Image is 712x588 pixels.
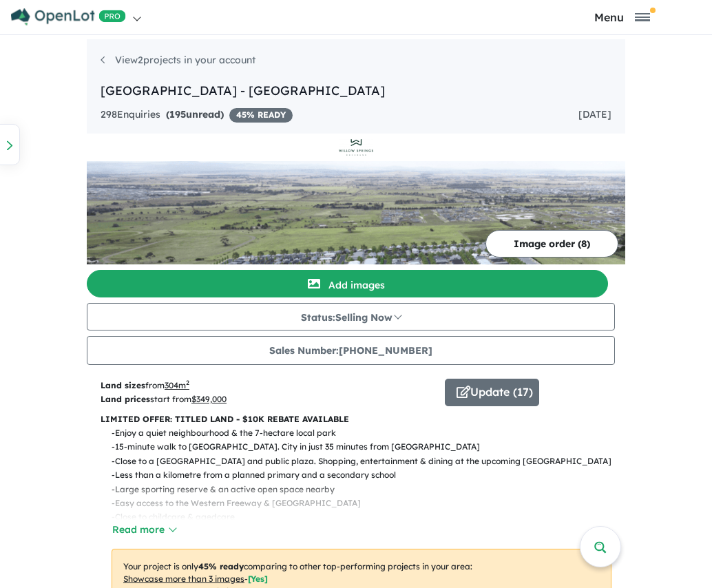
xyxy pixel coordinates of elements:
p: - Close to childcare & agedcare [112,510,622,524]
b: 45 % ready [198,561,244,571]
img: Willow Springs Estate - Rockbank [87,161,625,264]
p: - 15-minute walk to [GEOGRAPHIC_DATA]. City in just 35 minutes from [GEOGRAPHIC_DATA] [112,440,622,454]
p: - Large sporting reserve & an active open space nearby [112,483,622,496]
img: Openlot PRO Logo White [11,8,126,25]
p: - Less than a kilometre from a planned primary and a secondary school [112,468,622,482]
button: Update (17) [445,379,539,406]
span: 195 [169,108,186,120]
sup: 2 [186,379,189,386]
b: Land sizes [101,380,145,390]
button: Toggle navigation [536,10,709,23]
u: 304 m [165,380,189,390]
p: start from [101,392,434,406]
button: Status:Selling Now [87,303,615,330]
img: Willow Springs Estate - Rockbank Logo [92,139,620,156]
b: Land prices [101,394,150,404]
button: Add images [87,270,608,297]
u: $ 349,000 [191,394,227,404]
a: Willow Springs Estate - Rockbank LogoWillow Springs Estate - Rockbank [87,134,625,264]
p: - Close to a [GEOGRAPHIC_DATA] and public plaza. Shopping, entertainment & dining at the upcoming... [112,454,622,468]
p: from [101,379,434,392]
div: 298 Enquir ies [101,107,293,123]
p: LIMITED OFFER: TITLED LAND - $10K REBATE AVAILABLE [101,412,611,426]
u: Showcase more than 3 images [123,574,244,584]
a: [GEOGRAPHIC_DATA] - [GEOGRAPHIC_DATA] [101,83,385,98]
div: [DATE] [578,107,611,123]
button: Read more [112,522,176,538]
a: View2projects in your account [101,54,255,66]
strong: ( unread) [166,108,224,120]
span: 45 % READY [229,108,293,123]
button: Image order (8) [485,230,618,258]
p: - Enjoy a quiet neighbourhood & the 7-hectare local park [112,426,622,440]
p: - Easy access to the Western Freeway & [GEOGRAPHIC_DATA] [112,496,622,510]
button: Sales Number:[PHONE_NUMBER] [87,336,615,365]
span: [ Yes ] [248,574,268,584]
nav: breadcrumb [101,53,611,81]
